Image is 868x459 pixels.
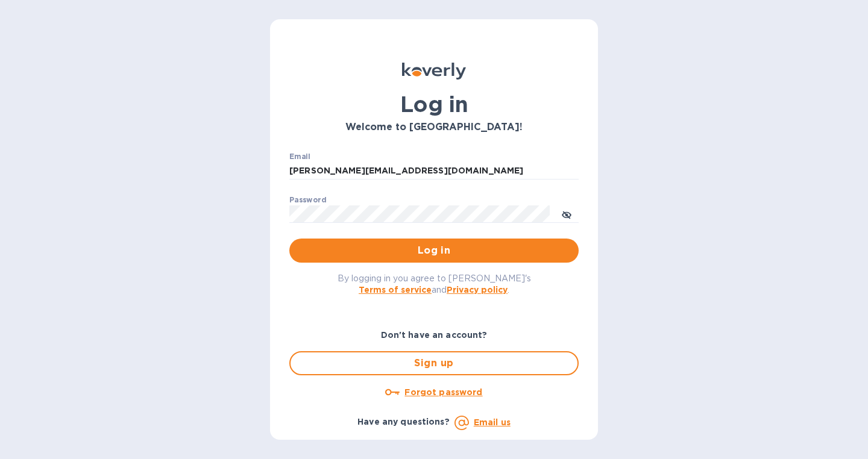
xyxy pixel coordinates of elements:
[359,285,432,295] a: Terms of service
[289,162,579,180] input: Enter email address
[338,273,531,295] span: By logging in you agree to [PERSON_NAME]'s and .
[381,330,488,340] b: Don't have an account?
[289,351,579,375] button: Sign up
[447,285,508,295] a: Privacy policy
[300,356,568,370] span: Sign up
[289,239,579,263] button: Log in
[357,417,450,426] b: Have any questions?
[404,387,482,397] u: Forgot password
[402,63,466,80] img: Koverly
[289,122,579,133] h3: Welcome to [GEOGRAPHIC_DATA]!
[289,153,310,160] label: Email
[555,202,579,226] button: toggle password visibility
[299,243,569,258] span: Log in
[289,92,579,117] h1: Log in
[474,417,511,427] a: Email us
[289,196,326,204] label: Password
